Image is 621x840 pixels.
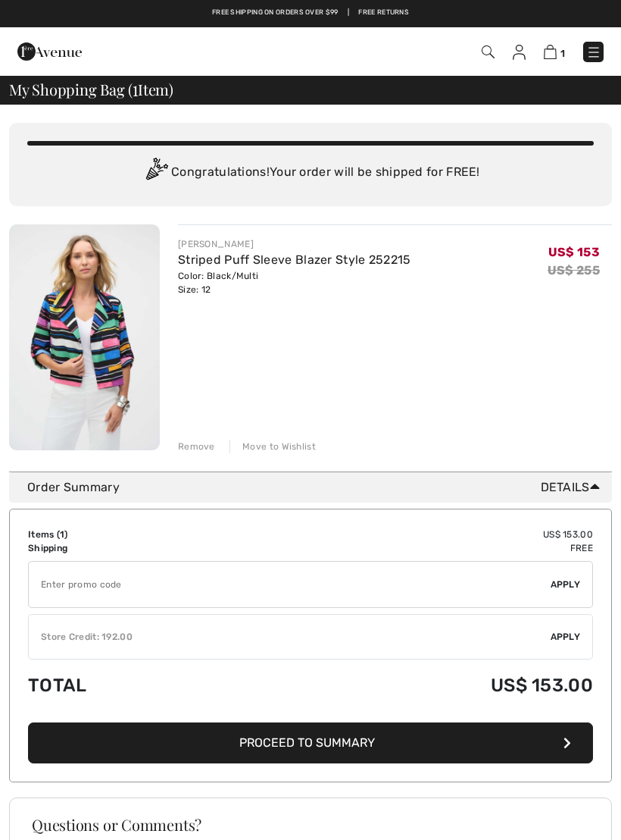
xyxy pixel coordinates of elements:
[17,36,82,67] img: 1ère Avenue
[348,8,349,18] span: |
[27,478,606,497] div: Order Summary
[513,45,526,60] img: My Info
[32,817,589,832] h3: Questions or Comments?
[560,48,565,59] span: 1
[212,8,339,18] a: Free shipping on orders over $99
[482,45,495,58] img: Search
[141,158,171,188] img: Congratulation2.svg
[229,440,316,453] div: Move to Wishlist
[60,529,64,540] span: 1
[234,528,593,541] td: US$ 153.00
[358,8,409,18] a: Free Returns
[28,722,593,763] button: Proceed to Summary
[586,45,601,60] img: Menu
[551,630,581,644] span: Apply
[239,735,375,750] span: Proceed to Summary
[548,263,600,277] s: US$ 255
[178,252,411,267] a: Striped Puff Sleeve Blazer Style 252215
[178,237,411,251] div: [PERSON_NAME]
[9,224,160,450] img: Striped Puff Sleeve Blazer Style 252215
[28,660,234,711] td: Total
[133,78,138,98] span: 1
[544,42,565,61] a: 1
[9,82,173,97] span: My Shopping Bag ( Item)
[234,660,593,711] td: US$ 153.00
[234,541,593,555] td: Free
[28,541,234,555] td: Shipping
[29,562,551,607] input: Promo code
[29,630,551,644] div: Store Credit: 192.00
[178,269,411,296] div: Color: Black/Multi Size: 12
[544,45,557,59] img: Shopping Bag
[27,158,594,188] div: Congratulations! Your order will be shipped for FREE!
[178,440,215,453] div: Remove
[551,578,581,591] span: Apply
[28,528,234,541] td: Items ( )
[548,245,600,259] span: US$ 153
[17,43,82,58] a: 1ère Avenue
[541,478,606,497] span: Details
